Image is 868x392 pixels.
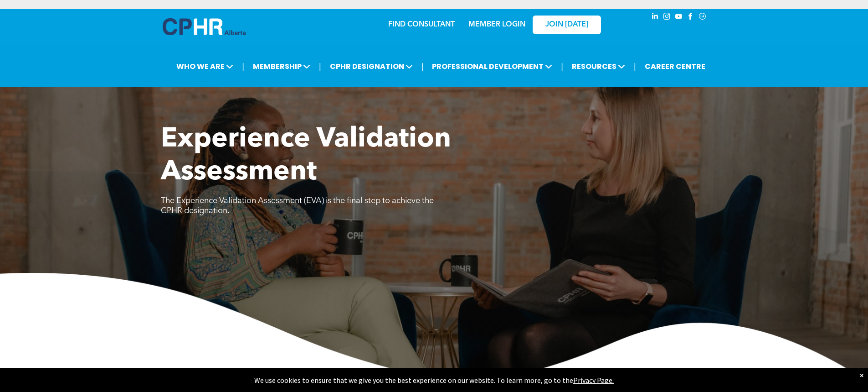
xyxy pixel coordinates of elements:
a: JOIN [DATE] [533,16,601,34]
li: | [634,57,636,76]
span: The Experience Validation Assessment (EVA) is the final step to achieve the CPHR designation. [161,197,434,215]
a: facebook [686,11,696,24]
span: JOIN [DATE] [545,21,588,29]
span: MEMBERSHIP [250,58,313,75]
span: CPHR DESIGNATION [327,58,416,75]
img: A blue and white logo for cp alberta [163,18,246,35]
div: Dismiss notification [860,371,863,380]
a: FIND CONSULTANT [388,21,455,28]
span: RESOURCES [569,58,628,75]
a: instagram [662,11,672,24]
li: | [561,57,563,76]
span: PROFESSIONAL DEVELOPMENT [429,58,555,75]
a: youtube [674,11,684,24]
li: | [242,57,244,76]
a: CAREER CENTRE [642,58,708,75]
a: MEMBER LOGIN [468,21,525,28]
span: WHO WE ARE [174,58,236,75]
span: Experience Validation Assessment [161,126,451,186]
a: linkedin [650,11,660,24]
li: | [421,57,424,76]
a: Social network [698,11,708,24]
li: | [319,57,321,76]
a: Privacy Page. [573,376,614,385]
